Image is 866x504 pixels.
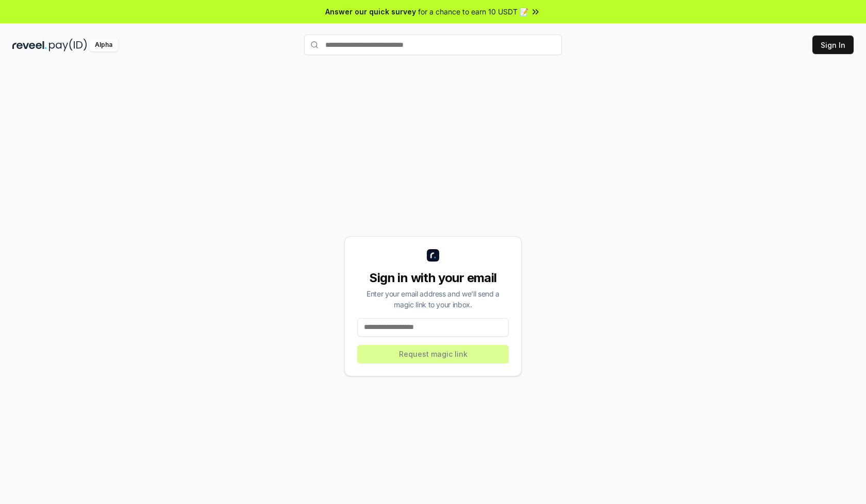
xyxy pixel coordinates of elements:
[357,270,509,286] div: Sign in with your email
[418,6,528,17] span: for a chance to earn 10 USDT 📝
[12,39,47,51] img: reveel_dark
[89,39,118,51] div: Alpha
[812,36,854,54] button: Sign In
[357,288,509,310] div: Enter your email address and we’ll send a magic link to your inbox.
[325,6,416,17] span: Answer our quick survey
[427,249,439,262] img: logo_small
[49,39,87,51] img: pay_id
